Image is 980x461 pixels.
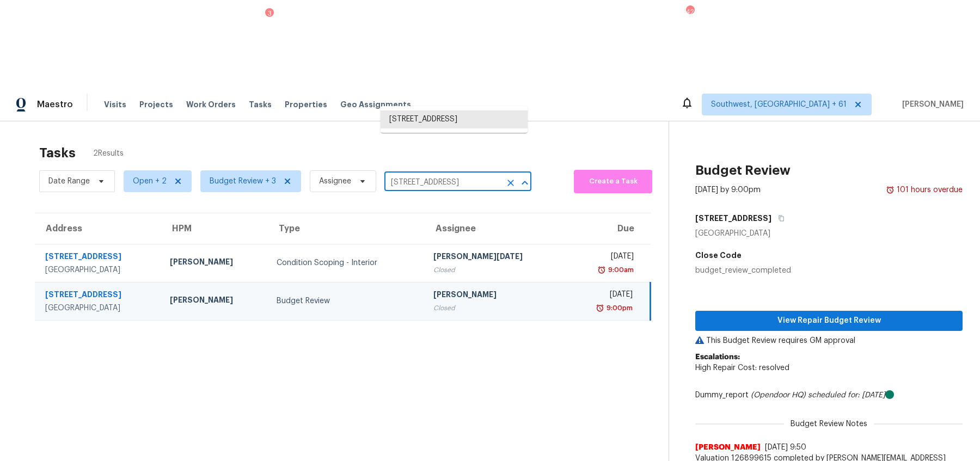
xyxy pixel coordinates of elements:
[45,251,152,265] div: [STREET_ADDRESS]
[751,391,806,399] i: (Opendoor HQ)
[771,208,786,228] button: Copy Address
[695,335,963,346] p: This Budget Review requires GM approval
[277,296,416,306] div: Budget Review
[704,314,954,328] span: View Repair Budget Review
[695,228,963,239] div: [GEOGRAPHIC_DATA]
[517,175,532,190] button: Close
[39,147,76,158] h2: Tasks
[695,311,963,331] button: View Repair Budget Review
[895,185,963,195] div: 101 hours overdue
[695,265,963,276] div: budget_review_completed
[170,256,259,270] div: [PERSON_NAME]
[597,265,606,275] img: Overdue Alarm Icon
[695,185,761,195] div: [DATE] by 9:00pm
[574,170,652,193] button: Create a Task
[765,444,806,451] span: [DATE] 9:50
[425,213,566,244] th: Assignee
[45,265,152,275] div: [GEOGRAPHIC_DATA]
[93,148,124,159] span: 2 Results
[695,165,791,176] h2: Budget Review
[161,213,268,244] th: HPM
[695,213,771,224] h5: [STREET_ADDRESS]
[48,176,90,187] span: Date Range
[170,294,259,308] div: [PERSON_NAME]
[45,289,152,303] div: [STREET_ADDRESS]
[45,303,152,314] div: [GEOGRAPHIC_DATA]
[210,176,276,187] span: Budget Review + 3
[695,442,761,453] span: [PERSON_NAME]
[898,99,964,110] span: [PERSON_NAME]
[268,213,425,244] th: Type
[133,176,167,187] span: Open + 2
[381,110,528,128] li: [STREET_ADDRESS]
[566,213,651,244] th: Due
[186,99,236,110] span: Work Orders
[711,99,847,110] span: Southwest, [GEOGRAPHIC_DATA] + 61
[596,303,604,314] img: Overdue Alarm Icon
[575,251,634,265] div: [DATE]
[277,257,416,268] div: Condition Scoping - Interior
[575,289,633,303] div: [DATE]
[695,353,740,361] b: Escalations:
[249,101,272,108] span: Tasks
[604,303,633,314] div: 9:00pm
[433,265,558,275] div: Closed
[503,175,518,190] button: Clear
[606,265,634,275] div: 9:00am
[808,391,885,399] i: scheduled for: [DATE]
[695,390,963,401] div: Dummy_report
[784,419,874,429] span: Budget Review Notes
[285,99,327,110] span: Properties
[433,303,558,314] div: Closed
[695,250,963,261] h5: Close Code
[340,99,411,110] span: Geo Assignments
[319,176,351,187] span: Assignee
[433,289,558,303] div: [PERSON_NAME]
[433,251,558,265] div: [PERSON_NAME][DATE]
[579,175,647,188] span: Create a Task
[139,99,173,110] span: Projects
[35,213,161,244] th: Address
[37,99,73,110] span: Maestro
[104,99,126,110] span: Visits
[886,185,895,195] img: Overdue Alarm Icon
[384,174,501,191] input: Search by address
[695,364,789,372] span: High Repair Cost: resolved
